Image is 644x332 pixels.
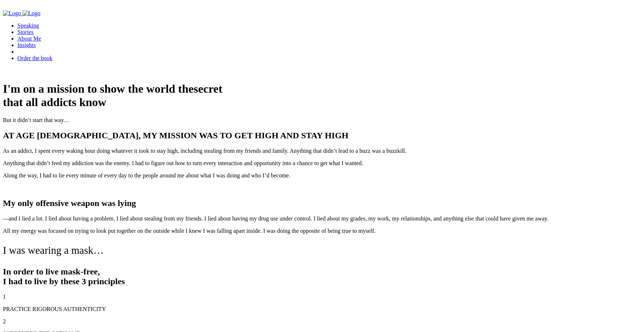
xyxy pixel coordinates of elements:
[3,10,41,16] a: Company Logo Company Logo
[3,82,641,109] h1: I'm on a mission to show the world the that all addicts know
[22,10,41,17] img: Company Logo
[3,267,641,286] h2: In order to live mask-free, I had to live by these 3 principles
[3,172,290,178] span: Along the way, I had to lie every minute of every day to the people around me about what I was do...
[3,228,375,234] span: All my energy was focused on trying to look put together on the outside while I knew I was fallin...
[17,22,39,29] a: Speaking
[17,55,53,61] a: Order the book
[3,198,641,208] h2: My only offensive weapon was lying
[194,82,222,95] span: secret
[3,318,641,325] p: 2
[17,29,33,35] a: Stories
[17,35,41,42] a: About Me
[3,10,21,17] img: Company Logo
[3,215,548,222] span: —and I lied a lot. I lied about having a problem. I lied about stealing from my friends. I lied a...
[3,244,641,256] p: I was wearing a mask…
[3,294,641,300] p: 1
[17,48,46,55] a: Login
[3,160,363,166] span: Anything that didn’t feed my addiction was the enemy. I had to figure out how to turn every inter...
[3,148,641,154] p: As an addict, I spent every waking hour doing whatever it took to stay high, including stealing f...
[3,117,641,123] p: But it didn’t start that way…
[3,306,641,312] div: PRACTICE RIGOROUS AUTHENTICITY
[3,131,641,140] h2: AT AGE [DEMOGRAPHIC_DATA], MY MISSION WAS TO GET HIGH AND STAY HIGH
[17,42,36,48] a: Insights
